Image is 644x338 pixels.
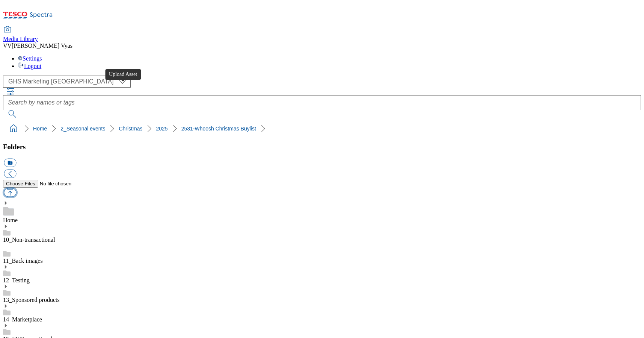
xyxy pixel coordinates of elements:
[3,95,641,110] input: Search by names or tags
[8,123,20,135] a: home
[3,42,12,49] span: VV
[3,277,30,283] a: 12_Testing
[3,27,38,42] a: Media Library
[3,297,60,303] a: 13_Sponsored products
[12,42,72,49] span: [PERSON_NAME] Vyas
[3,143,641,151] h3: Folders
[18,55,42,62] a: Settings
[3,217,18,223] a: Home
[3,316,42,323] a: 14_Marketplace
[3,258,43,264] a: 11_Back images
[156,126,167,132] a: 2025
[3,121,641,136] nav: breadcrumb
[33,126,47,132] a: Home
[181,126,256,132] a: 2531-Whoosh Christmas Buylist
[119,126,142,132] a: Christmas
[60,126,105,132] a: 2_Seasonal events
[3,36,38,42] span: Media Library
[18,63,41,69] a: Logout
[3,236,55,243] a: 10_Non-transactional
